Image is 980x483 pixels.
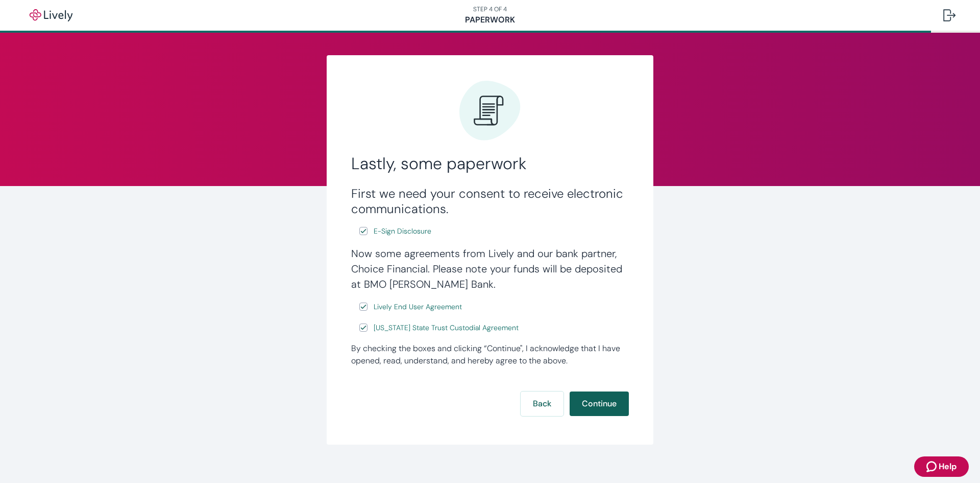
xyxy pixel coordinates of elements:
h4: Now some agreements from Lively and our bank partner, Choice Financial. Please note your funds wi... [351,246,629,292]
button: Continue [570,392,629,416]
button: Back [521,392,563,416]
button: Zendesk support iconHelp [914,456,969,477]
a: e-sign disclosure document [372,321,521,334]
span: Lively End User Agreement [374,302,462,312]
a: e-sign disclosure document [372,225,433,238]
span: E-Sign Disclosure [374,226,431,237]
h2: Lastly, some paperwork [351,153,629,174]
div: By checking the boxes and clicking “Continue", I acknowledge that I have opened, read, understand... [351,342,629,367]
span: Help [939,461,957,473]
svg: Zendesk support icon [926,461,939,473]
h3: First we need your consent to receive electronic communications. [351,186,629,217]
a: e-sign disclosure document [372,301,464,313]
img: Lively [22,9,80,21]
span: [US_STATE] State Trust Custodial Agreement [374,323,519,333]
button: Log out [935,3,964,28]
